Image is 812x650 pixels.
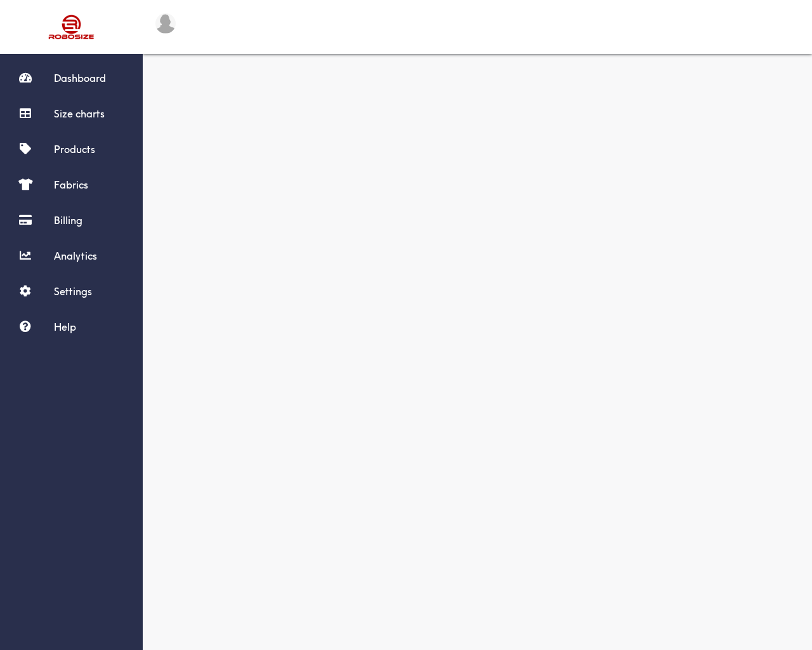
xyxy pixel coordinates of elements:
[54,72,106,84] span: Dashboard
[54,285,92,298] span: Settings
[54,143,95,156] span: Products
[24,10,119,44] img: Robosize
[54,178,88,191] span: Fabrics
[54,321,76,333] span: Help
[54,107,105,120] span: Size charts
[54,249,97,262] span: Analytics
[54,214,82,227] span: Billing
